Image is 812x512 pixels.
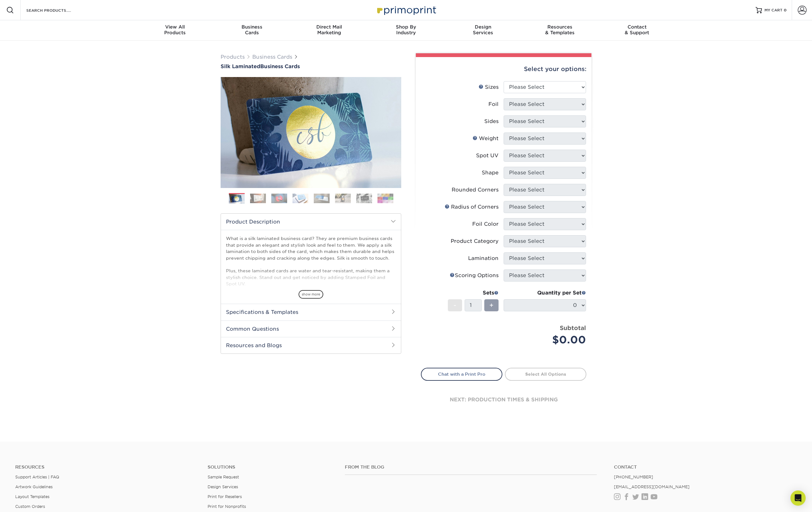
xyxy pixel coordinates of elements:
div: & Support [598,24,675,36]
img: Silk Laminated 01 [221,42,401,223]
a: Chat with a Print Pro [421,368,502,380]
span: Direct Mail [291,24,368,30]
div: Quantity per Set [504,289,586,297]
div: Shape [482,169,499,177]
iframe: Google Customer Reviews [2,493,54,510]
span: Contact [598,24,675,30]
a: Design Services [208,484,238,489]
a: DesignServices [444,20,521,41]
span: Resources [521,24,598,30]
img: Business Cards 03 [271,193,287,203]
img: Business Cards 02 [250,193,266,203]
span: Silk Laminated [221,63,260,69]
h4: From the Blog [345,464,597,470]
a: Business Cards [252,54,292,60]
div: Scoring Options [450,272,499,279]
strong: Subtotal [560,324,586,331]
h4: Resources [15,464,198,470]
span: show more [299,290,323,299]
a: Print for Nonprofits [208,504,246,509]
h4: Solutions [208,464,335,470]
span: - [454,301,456,310]
a: View AllProducts [137,20,214,41]
div: & Templates [521,24,598,36]
span: View All [137,24,214,30]
div: Rounded Corners [452,186,499,194]
div: Sides [484,118,499,125]
a: BusinessCards [214,20,291,41]
img: Primoprint [374,3,438,17]
h1: Business Cards [221,63,401,69]
span: 0 [784,8,787,12]
h2: Specifications & Templates [221,304,401,320]
img: Business Cards 08 [377,193,393,203]
a: Resources& Templates [521,20,598,41]
a: Contact [614,464,797,470]
a: Contact& Support [598,20,675,41]
div: Open Intercom Messenger [790,490,806,506]
img: Business Cards 07 [356,193,372,203]
div: Cards [214,24,291,36]
a: Silk LaminatedBusiness Cards [221,63,401,69]
a: Direct MailMarketing [291,20,368,41]
span: + [489,301,493,310]
div: Industry [368,24,445,36]
a: Sample Request [208,475,239,479]
span: MY CART [764,8,783,13]
a: Print for Resellers [208,494,242,499]
h2: Common Questions [221,321,401,337]
div: $0.00 [508,332,586,347]
p: What is a silk laminated business card? They are premium business cards that provide an elegant a... [226,235,396,339]
a: Shop ByIndustry [368,20,445,41]
a: [PHONE_NUMBER] [614,475,653,479]
div: Marketing [291,24,368,36]
a: [EMAIL_ADDRESS][DOMAIN_NAME] [614,484,690,489]
div: Weight [473,135,499,142]
img: Business Cards 01 [229,191,245,207]
span: Business [214,24,291,30]
h2: Resources and Blogs [221,337,401,353]
div: Radius of Corners [445,203,499,211]
a: Products [221,54,245,60]
div: Foil Color [472,220,499,228]
div: Services [444,24,521,36]
a: Select All Options [505,368,586,380]
img: Business Cards 04 [293,193,308,203]
span: Shop By [368,24,445,30]
div: Lamination [468,255,499,262]
div: Products [137,24,214,36]
div: Product Category [451,237,499,245]
h2: Product Description [221,214,401,230]
div: Foil [488,100,499,108]
div: Sets [448,289,499,297]
span: Design [444,24,521,30]
div: Select your options: [421,57,586,81]
div: Spot UV [476,152,499,159]
a: Support Articles | FAQ [15,475,59,479]
img: Business Cards 06 [335,193,351,203]
div: next: production times & shipping [421,381,586,419]
a: Artwork Guidelines [15,484,53,489]
input: SEARCH PRODUCTS..... [26,6,87,14]
div: Sizes [479,83,499,91]
img: Business Cards 05 [314,193,330,203]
